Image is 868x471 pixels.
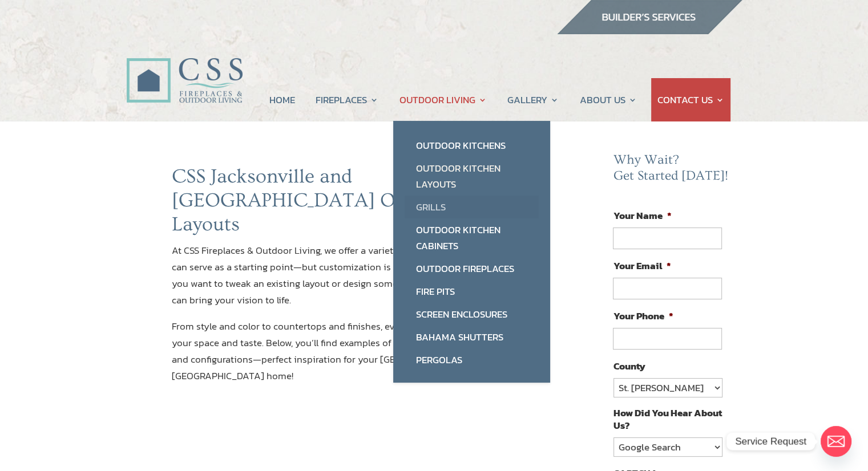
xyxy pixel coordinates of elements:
[405,134,539,157] a: Outdoor Kitchens
[507,78,559,121] a: GALLERY
[405,218,539,257] a: Outdoor Kitchen Cabinets
[172,318,538,384] p: From style and color to countertops and finishes, every detail can be tailored to fit your space ...
[269,78,295,121] a: HOME
[399,78,487,121] a: OUTDOOR LIVING
[613,152,730,189] h2: Why Wait? Get Started [DATE]!
[613,360,645,372] label: County
[405,196,539,218] a: Grills
[405,303,539,326] a: Screen Enclosures
[405,157,539,196] a: Outdoor Kitchen Layouts
[556,23,742,38] a: builder services construction supply
[172,242,538,318] p: At CSS Fireplaces & Outdoor Living, we offer a variety of outdoor kitchen layouts that can serve ...
[405,326,539,348] a: Bahama Shutters
[316,78,378,121] a: FIREPLACES
[613,209,671,222] label: Your Name
[613,407,721,432] label: How Did You Hear About Us?
[172,165,538,242] h1: CSS Jacksonville and [GEOGRAPHIC_DATA] Outdoor Kitchen Layouts
[821,426,851,457] a: Email
[657,78,724,121] a: CONTACT US
[405,348,539,371] a: Pergolas
[613,259,671,272] label: Your Email
[405,280,539,303] a: Fire Pits
[579,78,636,121] a: ABOUT US
[613,310,673,322] label: Your Phone
[126,26,243,109] img: CSS Fireplaces & Outdoor Living (Formerly Construction Solutions & Supply)- Jacksonville Ormond B...
[405,257,539,280] a: Outdoor Fireplaces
